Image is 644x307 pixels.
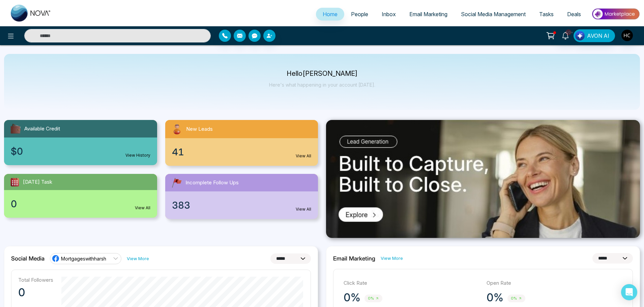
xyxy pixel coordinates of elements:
span: 0% [364,295,382,302]
p: 0 [18,286,53,299]
span: Deals [567,11,581,18]
span: 10+ [565,29,572,35]
a: View History [125,152,150,158]
img: followUps.svg [171,177,183,189]
span: 0 [11,197,17,211]
span: Inbox [382,11,396,18]
h2: Email Marketing [333,255,375,262]
a: View More [381,255,403,262]
button: AVON AI [574,29,615,42]
a: View More [127,255,149,262]
span: Email Marketing [409,11,447,18]
a: People [344,8,375,21]
a: View All [296,153,311,159]
img: . [326,120,640,238]
span: New Leads [186,125,213,133]
p: 0% [344,291,360,304]
img: todayTask.svg [9,177,20,187]
span: Available Credit [24,125,60,133]
a: View All [296,206,311,212]
span: AVON AI [587,32,609,40]
p: Total Followers [18,277,53,283]
div: Open Intercom Messenger [621,284,637,300]
span: Incomplete Follow Ups [185,179,239,187]
p: Open Rate [487,279,623,287]
a: Deals [560,8,588,21]
span: 383 [172,198,190,212]
span: 0% [507,295,525,302]
img: Lead Flow [575,31,585,40]
img: Nova CRM Logo [11,5,51,22]
p: 0% [487,291,503,304]
p: Here's what happening in your account [DATE]. [269,82,375,88]
a: View All [135,205,150,211]
img: newLeads.svg [171,123,183,135]
a: Home [316,8,344,21]
span: Tasks [539,11,554,18]
a: Email Marketing [403,8,454,21]
span: People [351,11,368,18]
img: Market-place.gif [591,6,640,22]
a: New Leads41View All [161,120,322,166]
span: 41 [172,145,184,159]
span: [DATE] Task [23,178,52,186]
a: Tasks [532,8,560,21]
a: Incomplete Follow Ups383View All [161,174,322,219]
h2: Social Media [11,255,45,262]
span: $0 [11,144,23,158]
img: availableCredit.svg [9,123,22,135]
span: Social Media Management [461,11,526,18]
img: User Avatar [621,30,633,41]
p: Hello [PERSON_NAME] [269,71,375,76]
a: Social Media Management [454,8,532,21]
a: 10+ [557,29,574,41]
span: Mortgageswithharsh [61,255,106,262]
span: Home [323,11,338,18]
a: Inbox [375,8,403,21]
p: Click Rate [344,279,480,287]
